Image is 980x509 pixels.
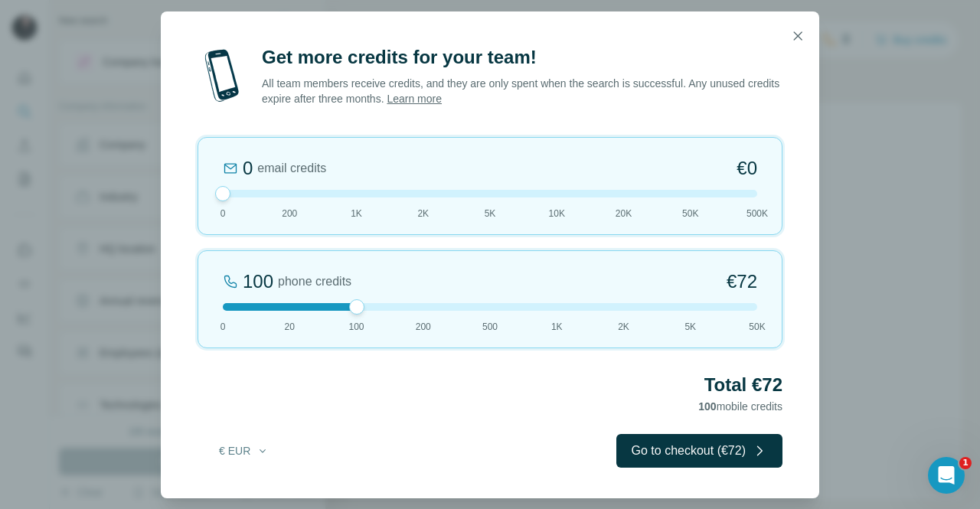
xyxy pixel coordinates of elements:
span: 100 [698,400,716,413]
span: 0 [220,320,226,334]
span: 1K [551,320,563,334]
p: All team members receive credits, and they are only spent when the search is successful. Any unus... [262,76,782,106]
span: 2K [618,320,629,334]
span: 500 [482,320,498,334]
button: € EUR [208,437,279,465]
span: €72 [727,269,757,294]
a: Learn more [387,93,442,105]
span: 0 [220,207,226,220]
span: 20 [285,320,295,334]
span: 20K [616,207,632,220]
span: mobile credits [698,400,782,413]
span: €0 [737,156,757,181]
button: Go to checkout (€72) [616,434,782,468]
span: 1K [351,207,362,220]
span: 2K [417,207,429,220]
img: mobile-phone [198,45,247,106]
div: 0 [243,156,253,181]
span: phone credits [278,272,351,291]
div: 100 [243,269,273,294]
span: 5K [684,320,696,334]
iframe: Intercom live chat [928,457,965,494]
span: 1 [959,457,972,469]
span: 5K [485,207,496,220]
span: 10K [549,207,565,220]
span: 200 [282,207,297,220]
span: 50K [749,320,765,334]
h2: Total €72 [198,373,782,397]
span: email credits [257,159,326,178]
span: 100 [348,320,364,334]
span: 200 [416,320,431,334]
span: 50K [682,207,698,220]
span: 500K [746,207,768,220]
